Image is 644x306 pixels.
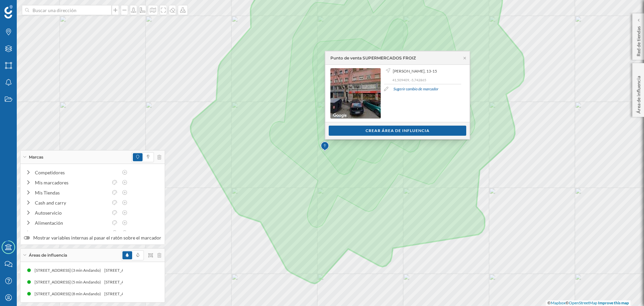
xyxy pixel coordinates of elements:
[13,5,37,11] span: Soporte
[598,300,629,305] a: Improve this map
[330,68,381,119] img: streetview
[330,55,416,61] div: Punto de venta SUPERMERCADOS FROIZ
[35,169,118,176] div: Competidores
[635,73,642,114] p: Área de influencia
[35,189,108,196] div: Mis Tiendas
[35,209,108,216] div: Autoservicio
[546,300,631,306] div: © ©
[29,252,67,258] span: Áreas de influencia
[33,267,103,274] div: [STREET_ADDRESS] (3 min Andando)
[393,86,438,92] a: Sugerir cambio de marcador
[4,5,13,18] img: Geoblink Logo
[33,279,103,286] div: [STREET_ADDRESS] (5 min Andando)
[551,300,566,305] a: Mapbox
[33,291,103,297] div: [STREET_ADDRESS] (8 min Andando)
[103,291,172,297] div: [STREET_ADDRESS] (8 min Andando)
[635,24,642,56] p: Red de tiendas
[35,179,108,186] div: Mis marcadores
[35,229,108,236] div: Hipermercados
[392,78,461,82] p: 41,509409, -5,742865
[569,300,597,305] a: OpenStreetMap
[24,234,161,241] label: Mostrar variables internas al pasar el ratón sobre el marcador
[321,140,329,153] img: Marker
[29,154,43,160] span: Marcas
[35,219,108,226] div: Alimentación
[35,199,108,206] div: Cash and carry
[393,68,437,74] span: [PERSON_NAME], 13-15
[103,279,172,286] div: [STREET_ADDRESS] (5 min Andando)
[103,267,172,274] div: [STREET_ADDRESS] (3 min Andando)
